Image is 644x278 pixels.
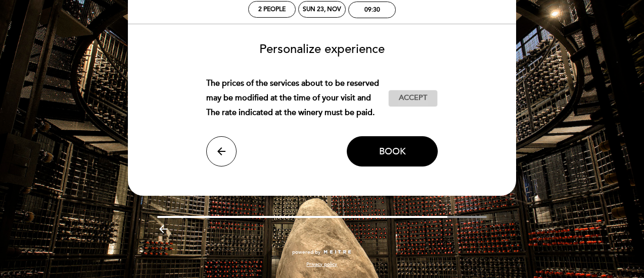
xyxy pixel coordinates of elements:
div: 09:30 [364,6,380,14]
div: Sun 23, Nov [303,6,341,13]
a: powered by [292,249,352,256]
button: Accept [388,90,438,107]
button: Book [347,136,438,166]
a: Privacy policy [306,261,337,268]
span: Personalize experience [259,42,385,57]
button: arrow_back [206,136,237,166]
div: The prices of the services about to be reserved may be modified at the time of your visit and The... [206,76,389,120]
i: arrow_backward [157,223,169,235]
span: Accept [399,93,427,103]
span: Book [379,146,406,157]
img: MEITRE [323,250,352,255]
i: arrow_back [215,145,227,157]
span: powered by [292,249,320,256]
span: 2 people [258,6,286,13]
